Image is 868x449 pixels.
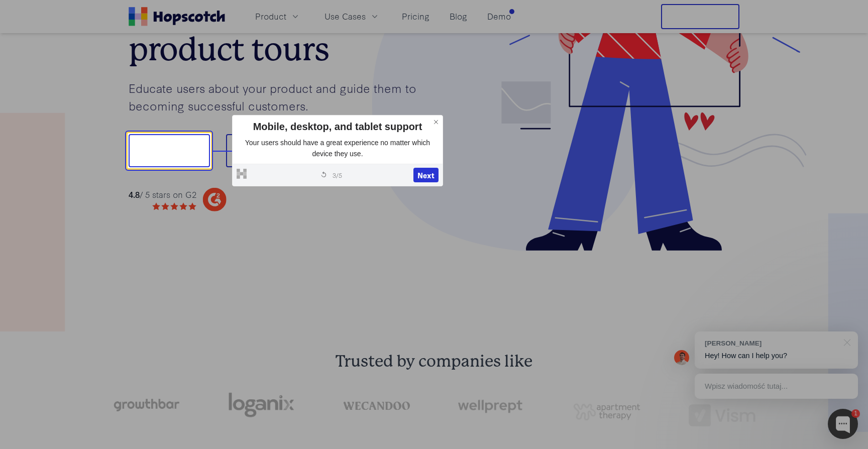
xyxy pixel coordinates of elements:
div: 1 [851,409,860,418]
p: Your users should have a great experience no matter which device they use. [237,138,439,159]
img: wecandoo-logo [343,400,410,410]
img: wellprept logo [458,397,525,415]
img: Mark Spera [674,350,689,365]
button: Next [413,168,439,183]
button: Show me! [129,134,210,167]
img: png-apartment-therapy-house-studio-apartment-home [573,403,640,420]
h2: Trusted by companies like [64,352,804,372]
div: / 5 stars on G2 [129,188,196,201]
img: loganix-logo [228,388,294,423]
button: Book a demo [226,134,323,167]
strong: 4.8 [129,188,140,200]
a: Pricing [398,8,433,25]
p: Educate users about your product and guide them to becoming successful customers. [129,79,434,114]
img: vism logo [689,404,755,426]
a: Home [129,7,225,26]
div: Mobile, desktop, and tablet support [237,120,439,134]
span: Product [255,10,286,23]
a: Blog [446,8,471,25]
div: Wpisz wiadomość tutaj... [695,374,858,399]
button: Product [249,8,306,25]
span: 3 / 5 [333,170,342,179]
p: Hey! How can I help you? [705,351,848,361]
img: growthbar-logo [113,399,179,411]
div: [PERSON_NAME] [705,339,838,348]
span: Use Cases [324,10,366,23]
a: Demo [483,8,515,25]
button: Use Cases [318,8,386,25]
button: Free Trial [661,4,739,29]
